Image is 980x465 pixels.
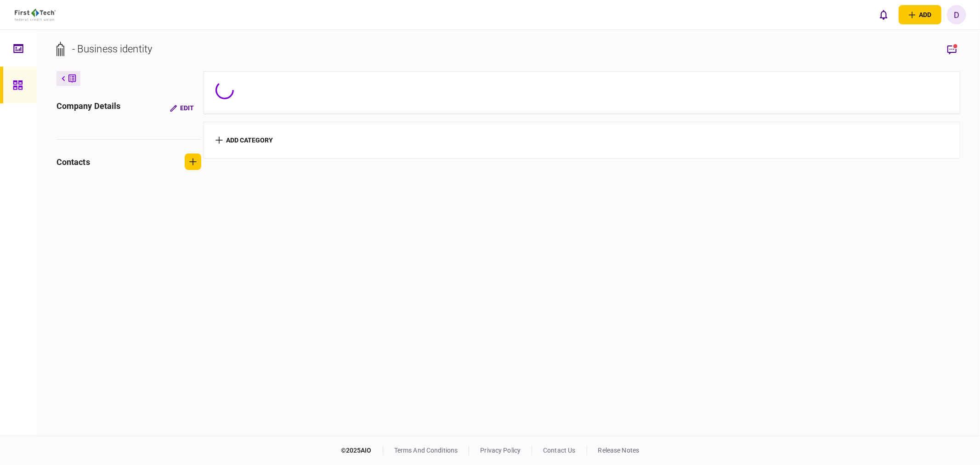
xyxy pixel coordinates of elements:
[947,5,966,24] button: D
[57,156,90,168] div: contacts
[394,447,458,454] a: terms and conditions
[899,5,941,24] button: open adding identity options
[163,100,201,116] button: Edit
[543,447,575,454] a: contact us
[341,446,383,455] div: © 2025 AIO
[598,447,640,454] a: release notes
[215,136,273,144] button: add category
[480,447,521,454] a: privacy policy
[15,9,56,21] img: client company logo
[874,5,893,24] button: open notifications list
[72,41,153,57] div: - Business identity
[57,100,121,116] div: company details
